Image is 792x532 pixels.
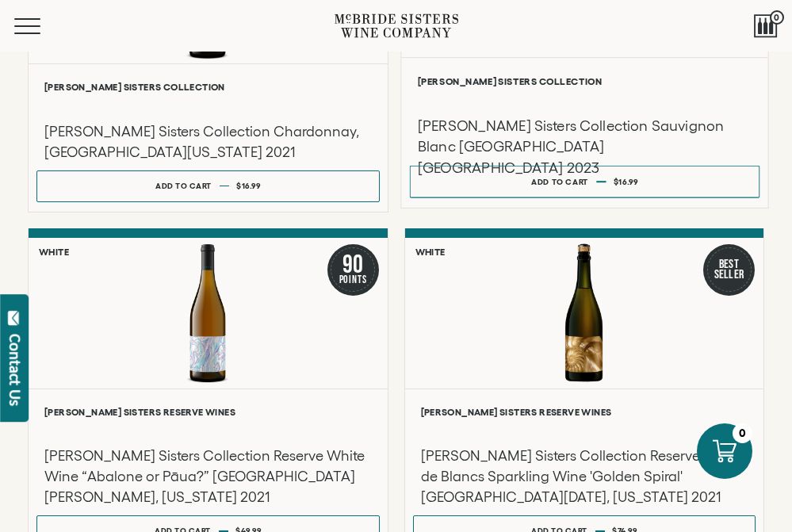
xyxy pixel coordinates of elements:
[44,446,372,507] h3: [PERSON_NAME] Sisters Collection Reserve White Wine “Abalone or Pāua?” [GEOGRAPHIC_DATA][PERSON_N...
[14,18,71,34] button: Mobile Menu Trigger
[421,446,748,507] h3: [PERSON_NAME] Sisters Collection Reserve Blanc de Blancs Sparkling Wine 'Golden Spiral' [GEOGRAPH...
[421,407,748,417] h6: [PERSON_NAME] Sisters Reserve Wines
[44,121,372,163] h3: [PERSON_NAME] Sisters Collection Chardonnay, [GEOGRAPHIC_DATA][US_STATE] 2021
[236,182,260,190] span: $16.99
[415,247,446,257] h6: White
[531,170,588,194] div: Add to cart
[417,76,751,86] h6: [PERSON_NAME] Sisters Collection
[733,423,752,443] div: 0
[44,82,372,92] h6: [PERSON_NAME] Sisters Collection
[155,174,212,197] div: Add to cart
[770,10,784,25] span: 0
[36,170,380,202] button: Add to cart $16.99
[7,334,23,406] div: Contact Us
[44,407,372,417] h6: [PERSON_NAME] Sisters Reserve Wines
[417,116,751,179] h3: [PERSON_NAME] Sisters Collection Sauvignon Blanc [GEOGRAPHIC_DATA] [GEOGRAPHIC_DATA] 2023
[613,178,637,186] span: $16.99
[409,166,759,198] button: Add to cart $16.99
[39,247,69,257] h6: White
